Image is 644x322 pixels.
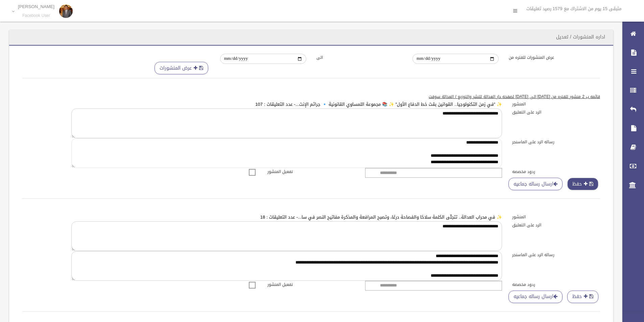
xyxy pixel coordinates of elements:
[508,291,563,303] a: ارسال رساله جماعيه
[507,251,605,258] label: رساله الرد على الماسنجر
[567,291,598,303] button: حفظ
[311,54,408,61] label: الى
[508,178,563,190] a: ارسال رساله جماعيه
[548,30,613,44] header: اداره المنشورات / تعديل
[255,100,502,108] a: ✨ "في زمن التكنولوجيا.. القوانين بقت خط الدفاع الأول" ✨ 📚 مجموعة اللمساوي القانونية 🔹 جرائم الإنت...
[429,93,600,100] u: قائمه ب 2 منشور للفتره من [DATE] الى [DATE] لصفحه دار العدالة للنشر والتوزيع / العدالة سوفت
[507,168,605,175] label: ردود مخصصه
[18,4,54,9] p: [PERSON_NAME]
[507,108,605,116] label: الرد على التعليق
[507,281,605,288] label: ردود مخصصه
[18,13,54,18] small: Facebook User
[262,281,360,288] label: تفعيل المنشور
[262,168,360,175] label: تفعيل المنشور
[567,178,598,190] button: حفظ
[507,213,605,221] label: المنشور
[154,62,208,74] button: عرض المنشورات
[260,213,502,221] a: ✨ في محراب العدالة.. تتجلّى الكلمة سلاحًا والفصاحة درعًا، وتصبح المرافعة والمذكرة مفاتيح النصر في...
[504,54,600,61] label: عرض المنشورات للفتره من
[507,138,605,146] label: رساله الرد على الماسنجر
[507,221,605,229] label: الرد على التعليق
[507,100,605,108] label: المنشور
